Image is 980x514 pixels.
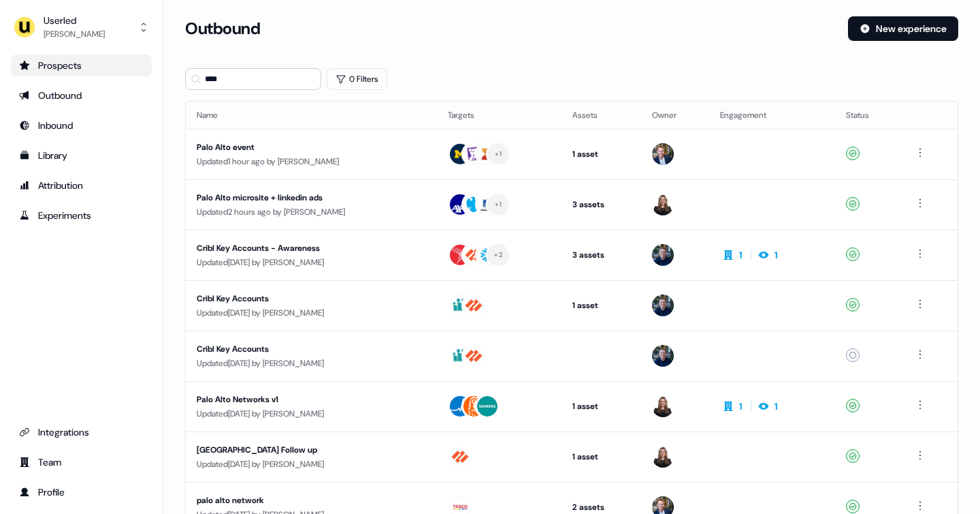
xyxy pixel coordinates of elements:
div: 1 asset [572,147,630,161]
div: Palo Alto Networks v1 [197,393,426,406]
img: Geneviève [652,395,674,417]
a: Go to team [11,451,152,473]
div: 3 assets [572,248,630,262]
button: New experience [848,16,958,41]
div: Updated [DATE] by [PERSON_NAME] [197,457,426,471]
img: Geneviève [652,446,674,468]
div: 1 [774,248,778,262]
th: Status [835,102,901,129]
div: Updated [DATE] by [PERSON_NAME] [197,407,426,421]
div: + 1 [495,198,502,211]
img: James [652,294,674,316]
div: [GEOGRAPHIC_DATA] Follow up [197,443,426,457]
div: Updated [DATE] by [PERSON_NAME] [197,256,426,269]
div: Cribl Key Accounts [197,342,426,356]
div: Attribution [19,179,144,192]
div: palo alto network [197,494,426,507]
img: Yann [652,143,674,165]
button: 0 Filters [327,68,387,90]
div: Updated [DATE] by [PERSON_NAME] [197,306,426,320]
div: Cribl Key Accounts [197,292,426,305]
div: 1 [774,399,778,413]
th: Name [186,102,437,129]
div: 1 asset [572,399,630,413]
div: 1 asset [572,450,630,464]
div: Library [19,149,144,162]
a: Go to templates [11,145,152,166]
th: Owner [641,102,709,129]
div: + 1 [495,148,502,160]
div: Outbound [19,89,144,102]
div: 3 assets [572,198,630,211]
th: Assets [561,102,641,129]
div: Profile [19,485,144,499]
img: James [652,345,674,367]
a: Go to prospects [11,55,152,76]
div: Team [19,455,144,469]
div: Inbound [19,119,144,132]
div: Prospects [19,59,144,72]
div: Experiments [19,209,144,222]
th: Engagement [709,102,835,129]
div: Palo Alto microsite + linkedin ads [197,191,426,205]
div: Updated [DATE] by [PERSON_NAME] [197,357,426,370]
div: Updated 1 hour ago by [PERSON_NAME] [197,155,426,168]
a: Go to experiments [11,205,152,226]
div: Cribl Key Accounts - Awareness [197,241,426,255]
div: 1 asset [572,299,630,312]
div: Userled [44,14,105,27]
div: [PERSON_NAME] [44,27,105,41]
a: Go to profile [11,481,152,503]
div: + 2 [494,249,502,261]
div: Integrations [19,425,144,439]
div: 2 assets [572,500,630,514]
div: Updated 2 hours ago by [PERSON_NAME] [197,205,426,219]
div: Palo Alto event [197,140,426,154]
th: Targets [437,102,561,129]
img: Geneviève [652,194,674,215]
div: 1 [739,399,742,413]
div: 1 [739,248,742,262]
a: Go to integrations [11,421,152,443]
a: Go to outbound experience [11,85,152,106]
img: James [652,244,674,266]
h3: Outbound [185,18,260,39]
a: Go to attribution [11,175,152,196]
button: Userled[PERSON_NAME] [11,11,152,44]
a: Go to Inbound [11,115,152,136]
